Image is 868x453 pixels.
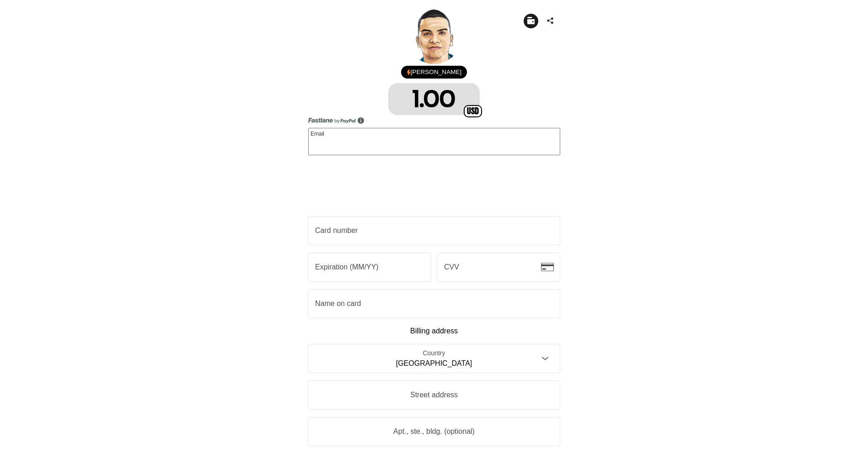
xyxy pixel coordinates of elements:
iframe: PayPal-venmo [308,159,560,184]
span: USD [464,105,482,117]
iframe: Secure Credit Card Frame - Cardholder Name [315,290,541,317]
img: Avatar [407,9,461,64]
span: [PERSON_NAME] [411,67,462,77]
iframe: Secure Credit Card Frame - CVV [444,253,541,281]
iframe: Secure Credit Card Frame - Expiration Date [315,253,412,281]
img: Share [547,17,554,24]
iframe: Secure Credit Card Frame - Credit Card Number [315,217,541,244]
iframe: PayPal-paypal [308,187,560,212]
img: Wallet [527,17,535,24]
